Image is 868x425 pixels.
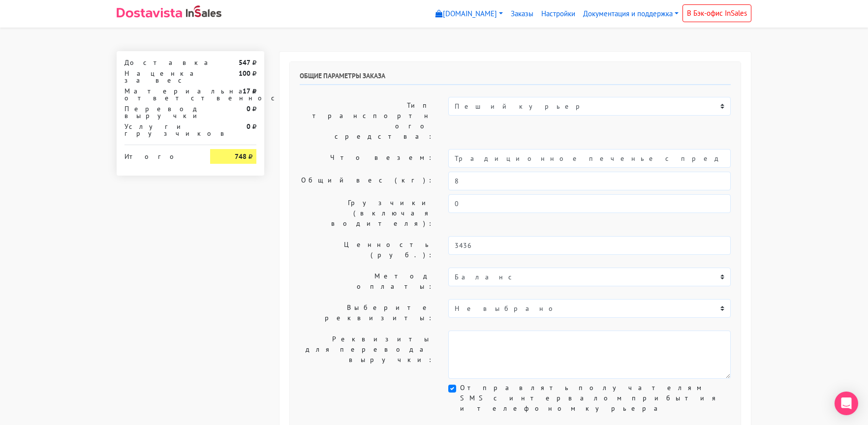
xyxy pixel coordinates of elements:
[292,236,441,264] label: Ценность (руб.):
[432,4,507,24] a: [DOMAIN_NAME]
[186,5,221,17] img: InSales
[239,69,250,78] strong: 100
[124,149,195,160] div: Итого
[292,268,441,295] label: Метод оплаты:
[117,70,203,84] div: Наценка за вес
[243,87,250,95] strong: 17
[682,4,751,22] a: В Бэк-офис InSales
[292,194,441,232] label: Грузчики (включая водителя):
[292,172,441,190] label: Общий вес (кг):
[235,152,247,161] strong: 748
[117,105,203,119] div: Перевод выручки
[537,4,579,24] a: Настройки
[117,59,203,66] div: Доставка
[292,331,441,379] label: Реквизиты для перевода выручки:
[247,122,250,131] strong: 0
[460,383,731,414] label: Отправлять получателям SMS с интервалом прибытия и телефоном курьера
[117,8,182,18] img: Dostavista - срочная курьерская служба доставки
[835,392,858,415] div: Open Intercom Messenger
[117,123,203,137] div: Услуги грузчиков
[239,58,250,67] strong: 547
[117,88,203,101] div: Материальная ответственность
[300,72,731,85] h6: Общие параметры заказа
[579,4,682,24] a: Документация и поддержка
[292,149,441,168] label: Что везем:
[292,299,441,327] label: Выберите реквизиты:
[247,104,250,113] strong: 0
[507,4,537,24] a: Заказы
[292,97,441,145] label: Тип транспортного средства:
